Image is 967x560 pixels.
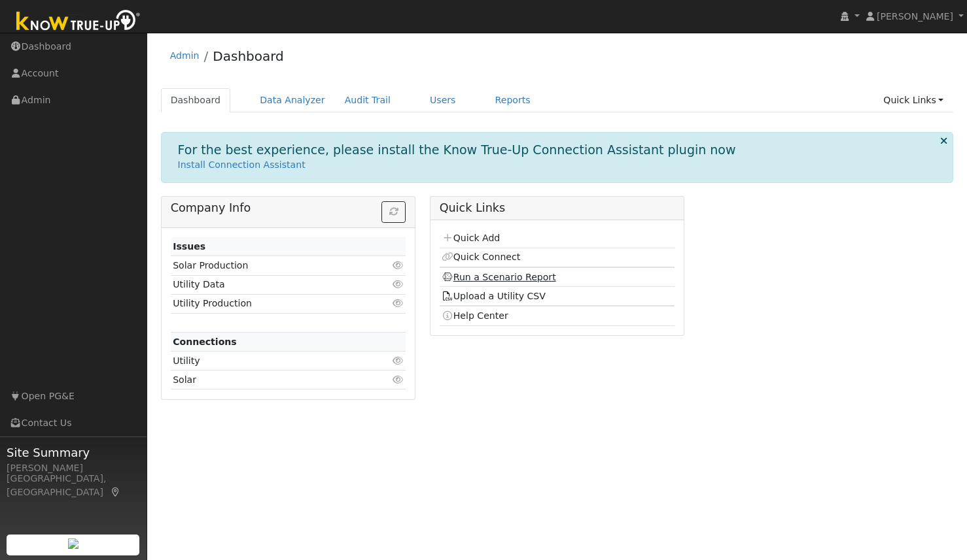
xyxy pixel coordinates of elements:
[335,88,400,112] a: Audit Trail
[873,88,953,112] a: Quick Links
[442,233,500,243] a: Quick Add
[440,201,675,215] h5: Quick Links
[171,294,368,313] td: Utility Production
[392,280,404,289] i: Click to view
[392,356,404,365] i: Click to view
[7,461,140,475] div: [PERSON_NAME]
[442,310,508,321] a: Help Center
[161,88,231,112] a: Dashboard
[171,371,368,389] td: Solar
[442,252,520,262] a: Quick Connect
[392,261,404,270] i: Click to view
[10,7,147,37] img: Know True-Up
[442,272,556,282] a: Run a Scenario Report
[68,538,79,549] img: retrieve
[171,352,368,371] td: Utility
[485,88,540,112] a: Reports
[171,201,406,215] h5: Company Info
[171,275,368,294] td: Utility Data
[170,50,200,61] a: Admin
[171,256,368,275] td: Solar Production
[110,487,122,497] a: Map
[173,241,205,252] strong: Issues
[392,299,404,308] i: Click to view
[392,375,404,384] i: Click to view
[178,142,736,157] h1: For the best experience, please install the Know True-Up Connection Assistant plugin now
[877,11,953,22] span: [PERSON_NAME]
[7,444,140,461] span: Site Summary
[173,337,237,347] strong: Connections
[213,48,284,64] a: Dashboard
[420,88,466,112] a: Users
[250,88,335,112] a: Data Analyzer
[442,291,546,301] a: Upload a Utility CSV
[178,159,306,170] a: Install Connection Assistant
[7,472,140,499] div: [GEOGRAPHIC_DATA], [GEOGRAPHIC_DATA]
